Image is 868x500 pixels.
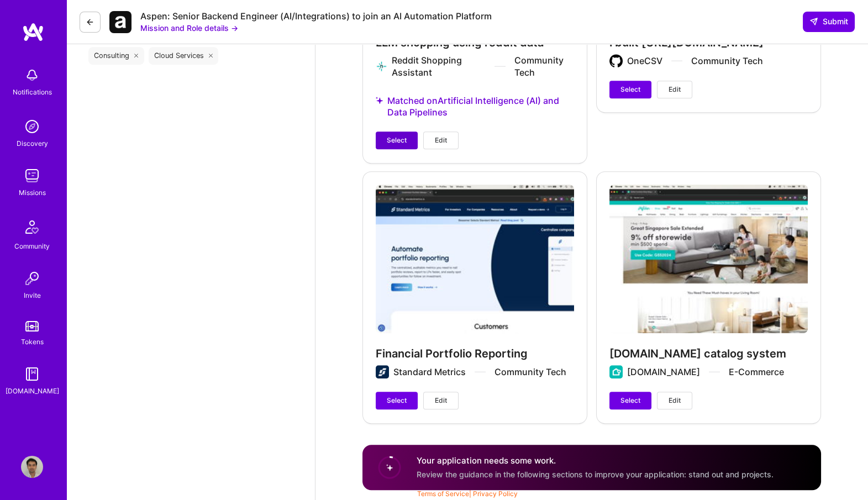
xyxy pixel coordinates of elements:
div: Consulting [88,47,144,65]
div: Notifications [13,86,52,98]
button: Submit [803,12,855,31]
img: teamwork [21,165,43,187]
a: Privacy Policy [473,490,518,498]
span: Edit [669,396,681,406]
span: Submit [809,16,848,27]
a: Terms of Service [417,490,469,498]
i: icon Close [209,54,213,58]
button: Select [376,131,418,149]
div: Tokens [21,336,44,348]
div: [DOMAIN_NAME] [6,385,59,397]
span: Select [620,396,640,406]
span: Edit [435,135,447,145]
h4: Your application needs some work. [417,455,774,466]
span: Review the guidance in the following sections to improve your application: stand out and projects. [417,470,774,479]
i: icon LeftArrowDark [86,18,94,27]
button: Edit [423,131,459,149]
img: discovery [21,115,43,138]
span: Edit [669,85,681,94]
div: Discovery [17,138,48,149]
img: Company Logo [109,11,131,33]
img: User Avatar [21,456,43,478]
i: icon Close [134,54,139,58]
button: Select [609,392,651,409]
span: | [417,490,518,498]
span: Select [387,135,407,145]
button: Edit [423,392,459,409]
i: icon SendLight [809,17,818,26]
button: Mission and Role details → [140,22,238,34]
span: Select [387,396,407,406]
div: © 2025 ATeams Inc., All rights reserved. [66,468,868,496]
img: guide book [21,363,43,385]
div: Cloud Services [149,47,219,65]
div: Invite [24,290,41,301]
div: Missions [19,187,46,198]
img: logo [22,22,44,42]
div: Community [14,240,50,252]
div: Aspen: Senior Backend Engineer (AI/Integrations) to join an AI Automation Platform [140,10,492,22]
img: Invite [21,267,43,290]
button: Select [609,81,651,98]
button: Select [376,392,418,409]
span: Edit [435,396,447,406]
img: bell [21,64,43,86]
span: Select [620,85,640,94]
a: User Avatar [18,456,46,478]
img: Community [19,214,45,240]
button: Edit [657,392,692,409]
button: Edit [657,81,692,98]
img: tokens [25,321,39,331]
